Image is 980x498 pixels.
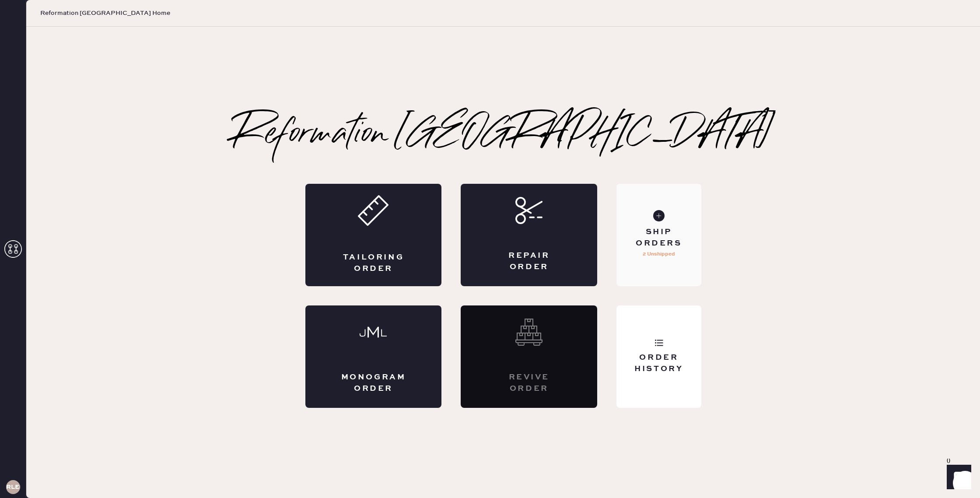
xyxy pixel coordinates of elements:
div: Revive order [496,372,562,394]
div: Tailoring Order [340,252,407,274]
p: 2 Unshipped [643,249,675,260]
div: Monogram Order [340,372,407,394]
span: Reformation [GEOGRAPHIC_DATA] Home [40,9,170,18]
iframe: Front Chat [938,459,976,496]
div: Interested? Contact us at care@hemster.co [461,305,597,408]
div: Repair Order [496,250,562,272]
h2: Reformation [GEOGRAPHIC_DATA] [233,117,774,152]
h3: RLESA [6,484,20,490]
div: Ship Orders [623,227,694,249]
div: Order History [623,352,694,374]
